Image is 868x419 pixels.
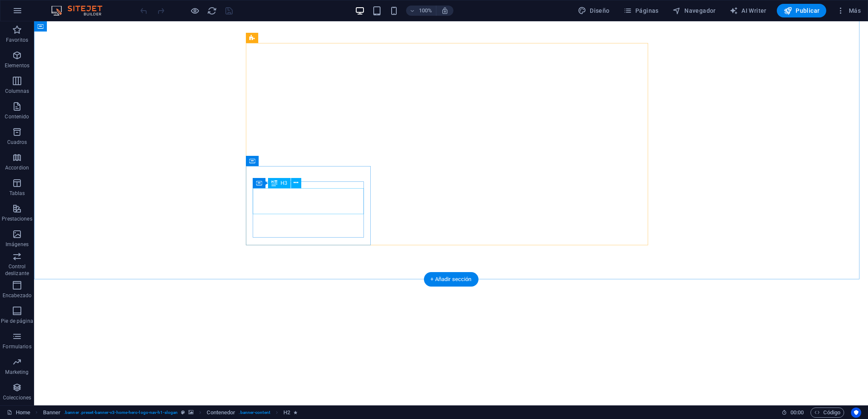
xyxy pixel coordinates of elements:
[1,318,33,324] p: Pie de página
[3,292,32,299] p: Encabezado
[574,4,613,17] button: Diseño
[207,408,235,418] span: Haz clic para seleccionar y doble clic para editar
[623,6,659,15] span: Páginas
[5,62,29,69] p: Elementos
[64,408,178,418] span: . banner .preset-banner-v3-home-hero-logo-nav-h1-slogan
[814,408,840,418] span: Código
[43,408,61,418] span: Haz clic para seleccionar y doble clic para editar
[6,241,29,248] p: Imágenes
[7,139,27,146] p: Cuadros
[6,37,28,43] p: Favoritos
[5,369,29,376] p: Marketing
[730,6,767,15] span: AI Writer
[283,408,290,418] span: Haz clic para seleccionar y doble clic para editar
[796,409,798,416] span: :
[3,343,31,350] p: Formularios
[207,6,217,16] button: reload
[406,6,436,16] button: 100%
[281,181,287,186] span: H3
[424,272,478,287] div: + Añadir sección
[188,410,193,415] i: Este elemento contiene un fondo
[672,6,716,15] span: Navegador
[851,408,861,418] button: Usercentrics
[239,408,270,418] span: . banner-content
[7,408,30,418] a: Haz clic para cancelar la selección y doble clic para abrir páginas
[207,6,217,16] i: Volver a cargar página
[181,410,185,415] i: Este elemento es un preajuste personalizable
[781,408,804,418] h6: Tiempo de la sesión
[190,6,200,16] button: Haz clic para salir del modo de previsualización y seguir editando
[419,6,433,16] h6: 100%
[5,164,29,171] p: Accordion
[294,410,297,415] i: El elemento contiene una animación
[441,7,449,14] i: Al redimensionar, ajustar el nivel de zoom automáticamente para ajustarse al dispositivo elegido.
[3,394,31,401] p: Colecciones
[836,6,861,15] span: Más
[5,88,29,95] p: Columnas
[833,4,864,17] button: Más
[2,215,32,222] p: Prestaciones
[578,6,610,15] span: Diseño
[9,190,25,197] p: Tablas
[669,4,719,17] button: Navegador
[620,4,662,17] button: Páginas
[784,6,820,15] span: Publicar
[777,4,827,17] button: Publicar
[5,113,29,120] p: Contenido
[810,408,844,418] button: Código
[574,4,613,17] div: Diseño (Ctrl+Alt+Y)
[726,4,770,17] button: AI Writer
[49,6,113,16] img: Editor Logo
[790,408,804,418] span: 00 00
[43,408,298,418] nav: breadcrumb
